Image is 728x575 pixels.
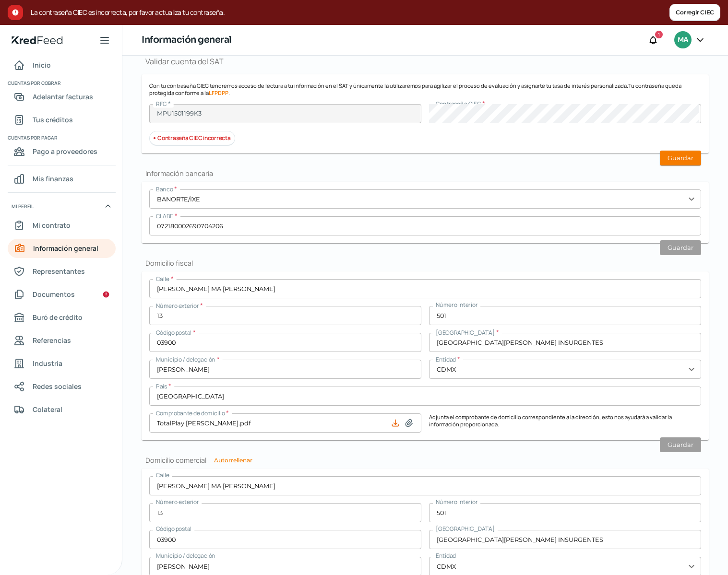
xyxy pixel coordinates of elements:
[8,87,116,106] a: Adelantar facturas
[8,262,116,281] a: Representantes
[33,145,97,157] span: Pago a proveedores
[209,89,228,96] a: LFPDPP
[33,311,83,323] span: Buró de crédito
[8,79,114,87] span: Cuentas por cobrar
[156,552,215,560] span: Municipio / delegación
[678,35,688,46] span: MA
[33,265,85,277] span: Representantes
[8,308,116,327] a: Buró de crédito
[669,4,720,21] button: Corregir CIEC
[436,329,495,337] span: [GEOGRAPHIC_DATA]
[149,131,235,146] div: Contraseña CIEC incorrecta
[8,377,116,396] a: Redes sociales
[142,456,709,465] h2: Domicilio comercial
[142,33,232,47] h1: Información general
[8,400,116,419] a: Colateral
[156,471,169,479] span: Calle
[8,331,116,350] a: Referencias
[33,59,51,71] span: Inicio
[8,239,116,258] a: Información general
[12,202,34,211] span: Mi perfil
[33,380,82,392] span: Redes sociales
[8,133,114,142] span: Cuentas por pagar
[436,301,477,309] span: Número interior
[156,185,173,193] span: Banco
[436,100,481,108] span: Contraseña CIEC
[660,240,701,255] button: Guardar
[429,413,701,433] p: Adjunta el comprobante de domicilio correspondiente a la dirección, esto nos ayudará a validar la...
[33,91,93,103] span: Adelantar facturas
[33,173,73,185] span: Mis finanzas
[156,355,215,364] span: Municipio / delegación
[8,56,116,75] a: Inicio
[8,169,116,188] a: Mis finanzas
[31,7,669,18] span: La contraseña CIEC es incorrecta, por favor actualiza tu contraseña.
[156,382,167,390] span: País
[156,329,191,337] span: Código postal
[33,242,98,254] span: Información general
[660,437,701,452] button: Guardar
[156,302,199,310] span: Número exterior
[658,30,660,39] span: 1
[33,288,75,300] span: Documentos
[149,82,701,96] p: Con tu contraseña CIEC tendremos acceso de lectura a tu información en el SAT y únicamente la uti...
[142,169,709,178] h2: Información bancaria
[156,498,199,506] span: Número exterior
[436,525,495,533] span: [GEOGRAPHIC_DATA]
[8,110,116,129] a: Tus créditos
[33,114,73,126] span: Tus créditos
[8,354,116,373] a: Industria
[33,219,71,231] span: Mi contrato
[8,216,116,235] a: Mi contrato
[33,334,71,346] span: Referencias
[436,498,477,506] span: Número interior
[214,458,252,463] button: Autorrellenar
[156,212,173,220] span: CLABE
[142,258,709,268] h2: Domicilio fiscal
[142,56,709,67] h1: Validar cuenta del SAT
[8,285,116,304] a: Documentos
[436,355,456,364] span: Entidad
[156,409,225,417] span: Comprobante de domicilio
[8,142,116,161] a: Pago a proveedores
[156,525,191,533] span: Código postal
[156,275,169,283] span: Calle
[33,357,62,369] span: Industria
[436,552,456,560] span: Entidad
[660,151,701,165] button: Guardar
[33,403,62,415] span: Colateral
[156,100,167,108] span: RFC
